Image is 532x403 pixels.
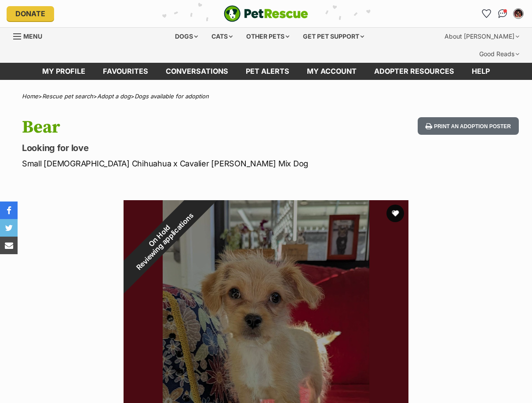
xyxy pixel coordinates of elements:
[135,211,195,271] span: Reviewing applications
[205,28,239,45] div: Cats
[42,93,93,100] a: Rescue pet search
[33,63,94,80] a: My profile
[480,7,525,21] ul: Account quick links
[224,5,308,22] img: logo-e224e6f780fb5917bec1dbf3a21bbac754714ae5b6737aabdf751b685950b380.svg
[7,6,54,21] a: Donate
[22,158,325,169] p: Small [DEMOGRAPHIC_DATA] Chihuahua x Cavalier [PERSON_NAME] Mix Dog
[498,9,507,18] img: chat-41dd97257d64d25036548639549fe6c8038ab92f7586957e7f3b1b290dea8141.svg
[511,7,525,21] button: My account
[22,117,325,137] h1: Bear
[99,176,225,302] div: On Hold
[13,28,48,43] a: Menu
[157,63,237,80] a: conversations
[386,205,404,222] button: favourite
[298,63,365,80] a: My account
[97,93,131,100] a: Adopt a dog
[169,28,204,45] div: Dogs
[438,28,525,45] div: About [PERSON_NAME]
[297,28,370,45] div: Get pet support
[473,45,525,63] div: Good Reads
[496,7,510,21] a: Conversations
[22,142,325,154] p: Looking for love
[514,9,523,18] img: Becky Searle profile pic
[463,63,499,80] a: Help
[224,5,308,22] a: PetRescue
[23,32,42,40] span: Menu
[480,7,494,21] a: Favourites
[237,63,298,80] a: Pet alerts
[135,93,209,100] a: Dogs available for adoption
[365,63,463,80] a: Adopter resources
[94,63,157,80] a: Favourites
[240,28,295,45] div: Other pets
[22,93,38,100] a: Home
[418,117,519,135] button: Print an adoption poster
